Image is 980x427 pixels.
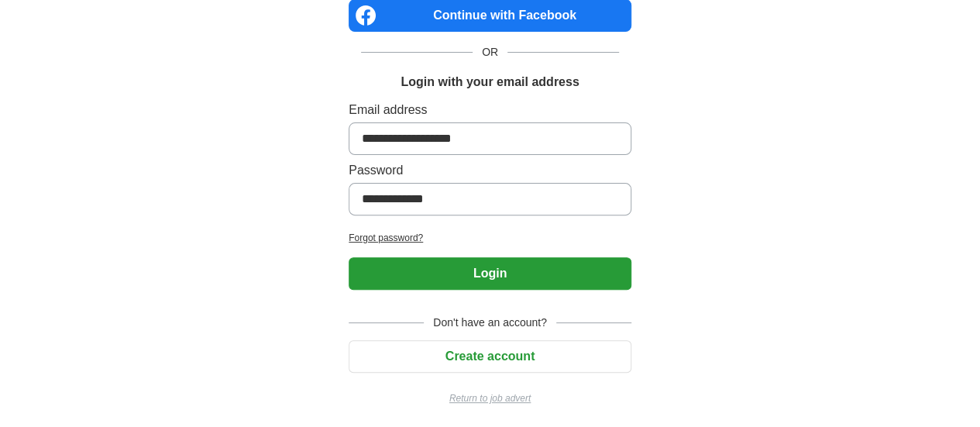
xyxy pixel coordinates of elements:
button: Create account [349,340,631,373]
span: Don't have an account? [424,315,556,331]
button: Login [349,257,631,290]
label: Password [349,161,631,180]
h1: Login with your email address [401,73,579,91]
span: OR [473,44,507,60]
label: Email address [349,101,631,119]
a: Forgot password? [349,231,631,245]
a: Create account [349,350,631,363]
a: Return to job advert [349,391,631,405]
